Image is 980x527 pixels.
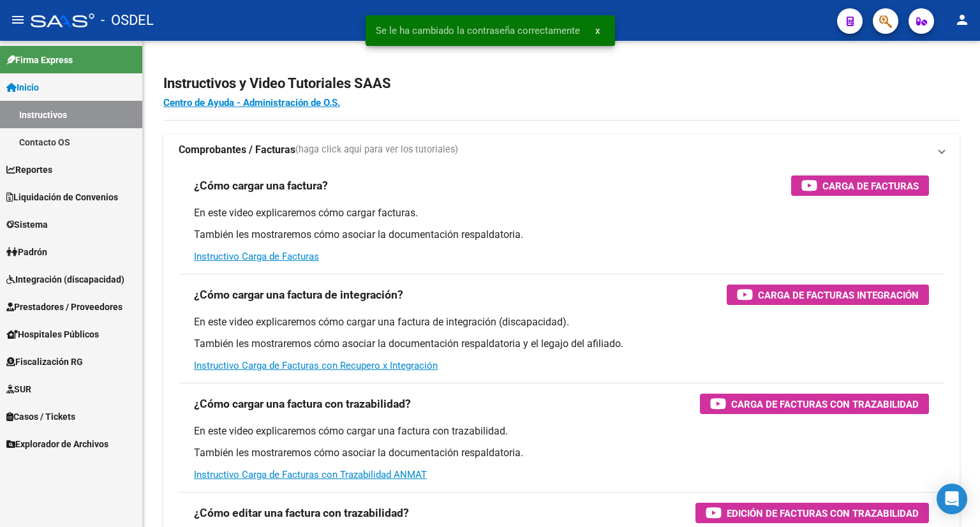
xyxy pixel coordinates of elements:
[937,484,967,514] div: Open Intercom Messenger
[194,251,319,262] a: Instructivo Carga de Facturas
[194,315,929,329] p: En este video explicaremos cómo cargar una factura de integración (discapacidad).
[6,218,48,232] span: Sistema
[6,163,52,177] span: Reportes
[194,395,411,413] h3: ¿Cómo cargar una factura con trazabilidad?
[6,437,108,451] span: Explorador de Archivos
[695,503,929,523] button: Edición de Facturas con Trazabilidad
[163,135,960,165] mat-expansion-panel-header: Comprobantes / Facturas(haga click aquí para ver los tutoriales)
[101,6,154,34] span: - OSDEL
[194,469,427,480] a: Instructivo Carga de Facturas con Trazabilidad ANMAT
[194,446,929,460] p: También les mostraremos cómo asociar la documentación respaldatoria.
[6,300,122,314] span: Prestadores / Proveedores
[376,24,580,37] span: Se le ha cambiado la contraseña correctamente
[295,143,458,157] span: (haga click aquí para ver los tutoriales)
[731,396,919,412] span: Carga de Facturas con Trazabilidad
[194,360,438,371] a: Instructivo Carga de Facturas con Recupero x Integración
[6,382,31,396] span: SUR
[700,394,929,414] button: Carga de Facturas con Trazabilidad
[791,175,929,196] button: Carga de Facturas
[194,424,929,438] p: En este video explicaremos cómo cargar una factura con trazabilidad.
[585,19,610,42] button: x
[6,410,75,424] span: Casos / Tickets
[822,178,919,194] span: Carga de Facturas
[194,177,328,195] h3: ¿Cómo cargar una factura?
[194,337,929,351] p: También les mostraremos cómo asociar la documentación respaldatoria y el legajo del afiliado.
[954,12,970,27] mat-icon: person
[6,53,73,67] span: Firma Express
[194,206,929,220] p: En este video explicaremos cómo cargar facturas.
[595,25,600,36] span: x
[10,12,26,27] mat-icon: menu
[163,97,340,108] a: Centro de Ayuda - Administración de O.S.
[6,272,124,286] span: Integración (discapacidad)
[727,505,919,521] span: Edición de Facturas con Trazabilidad
[6,327,99,341] span: Hospitales Públicos
[163,71,960,96] h2: Instructivos y Video Tutoriales SAAS
[6,80,39,94] span: Inicio
[6,355,83,369] span: Fiscalización RG
[727,285,929,305] button: Carga de Facturas Integración
[758,287,919,303] span: Carga de Facturas Integración
[194,504,409,522] h3: ¿Cómo editar una factura con trazabilidad?
[6,190,118,204] span: Liquidación de Convenios
[194,228,929,242] p: También les mostraremos cómo asociar la documentación respaldatoria.
[6,245,47,259] span: Padrón
[194,286,403,304] h3: ¿Cómo cargar una factura de integración?
[179,143,295,157] strong: Comprobantes / Facturas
